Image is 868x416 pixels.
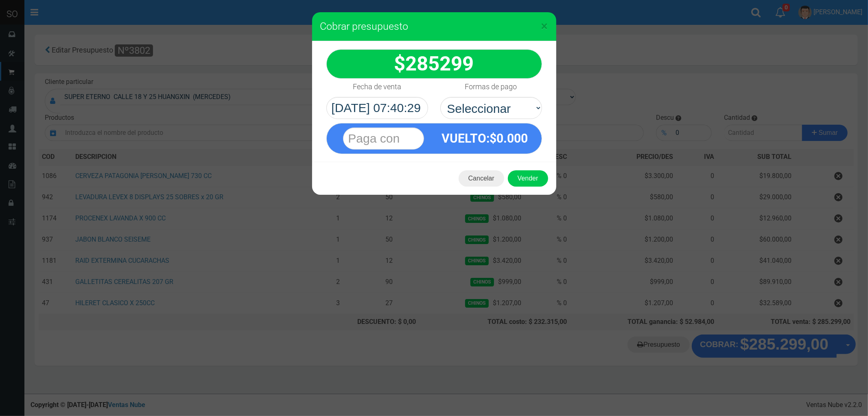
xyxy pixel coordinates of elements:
span: 285299 [406,52,474,75]
button: Vender [508,170,548,187]
span: VUELTO [442,131,486,145]
strong: :$ [442,131,528,145]
input: Paga con [343,128,424,150]
button: Cancelar [459,170,504,187]
span: × [541,18,548,34]
button: Close [541,20,548,33]
span: 0.000 [496,131,528,145]
h4: Formas de pago [465,83,517,91]
h4: Fecha de venta [353,83,401,91]
h3: Cobrar presupuesto [320,20,548,33]
strong: $ [394,52,474,75]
